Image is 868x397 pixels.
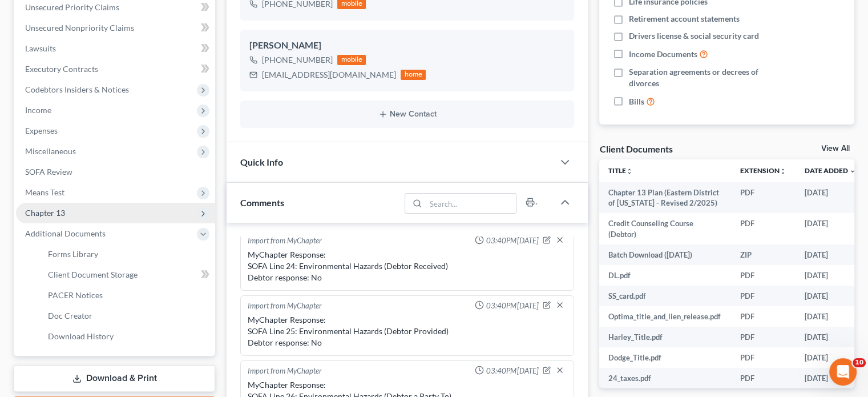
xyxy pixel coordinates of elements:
[629,66,781,89] span: Separation agreements or decrees of divorces
[262,69,396,81] div: [EMAIL_ADDRESS][DOMAIN_NAME]
[731,213,796,244] td: PDF
[16,59,215,79] a: Executory Contracts
[249,39,565,53] div: [PERSON_NAME]
[39,285,215,306] a: PACER Notices
[248,300,322,312] div: Import from MyChapter
[16,38,215,59] a: Lawsuits
[599,306,731,327] td: Optima_title_and_lien_release.pdf
[248,366,322,377] div: Import from MyChapter
[805,166,856,175] a: Date Added expand_more
[48,270,138,279] span: Client Document Storage
[25,146,76,156] span: Miscellaneous
[240,157,283,167] span: Quick Info
[39,264,215,285] a: Client Document Storage
[48,290,103,300] span: PACER Notices
[486,366,538,376] span: 03:40PM[DATE]
[626,168,633,175] i: unfold_more
[25,2,119,12] span: Unsecured Priority Claims
[25,23,134,33] span: Unsecured Nonpriority Claims
[731,182,796,214] td: PDF
[780,168,786,175] i: unfold_more
[249,110,565,119] button: New Contact
[796,368,865,388] td: [DATE]
[25,105,51,115] span: Income
[796,286,865,306] td: [DATE]
[25,43,56,53] span: Lawsuits
[16,162,215,182] a: SOFA Review
[248,314,567,348] div: MyChapter Response: SOFA Line 25: Environmental Hazards (Debtor Provided) Debtor response: No
[599,143,672,155] div: Client Documents
[248,235,322,247] div: Import from MyChapter
[629,96,644,107] span: Bills
[16,18,215,38] a: Unsecured Nonpriority Claims
[821,145,850,153] a: View All
[14,365,215,392] a: Download & Print
[731,306,796,327] td: PDF
[426,194,516,213] input: Search...
[731,327,796,347] td: PDF
[796,327,865,347] td: [DATE]
[599,286,731,306] td: SS_card.pdf
[25,64,98,74] span: Executory Contracts
[248,249,567,283] div: MyChapter Response: SOFA Line 24: Environmental Hazards (Debtor Received) Debtor response: No
[796,213,865,244] td: [DATE]
[25,85,129,94] span: Codebtors Insiders & Notices
[829,358,857,386] iframe: Intercom live chat
[48,249,98,259] span: Forms Library
[48,331,114,341] span: Download History
[740,166,786,175] a: Extensionunfold_more
[337,55,366,65] div: mobile
[731,347,796,368] td: PDF
[25,167,72,177] span: SOFA Review
[731,244,796,265] td: ZIP
[599,327,731,347] td: Harley_Title.pdf
[796,306,865,327] td: [DATE]
[629,49,697,60] span: Income Documents
[629,30,759,42] span: Drivers license & social security card
[849,168,856,175] i: expand_more
[240,197,284,208] span: Comments
[853,358,866,367] span: 10
[796,244,865,265] td: [DATE]
[262,54,333,66] div: [PHONE_NUMBER]
[25,126,58,135] span: Expenses
[796,265,865,286] td: [DATE]
[39,244,215,264] a: Forms Library
[629,13,740,25] span: Retirement account statements
[401,70,426,80] div: home
[48,311,92,320] span: Doc Creator
[796,182,865,214] td: [DATE]
[39,306,215,326] a: Doc Creator
[599,347,731,368] td: Dodge_Title.pdf
[25,187,64,197] span: Means Test
[608,166,633,175] a: Titleunfold_more
[731,368,796,388] td: PDF
[486,300,538,311] span: 03:40PM[DATE]
[599,368,731,388] td: 24_taxes.pdf
[599,265,731,286] td: DL.pdf
[486,235,538,246] span: 03:40PM[DATE]
[731,265,796,286] td: PDF
[25,208,65,218] span: Chapter 13
[796,347,865,368] td: [DATE]
[599,213,731,244] td: Credit Counseling Course (Debtor)
[731,286,796,306] td: PDF
[39,326,215,347] a: Download History
[599,244,731,265] td: Batch Download ([DATE])
[599,182,731,214] td: Chapter 13 Plan (Eastern District of [US_STATE] - Revised 2/2025)
[25,228,106,238] span: Additional Documents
